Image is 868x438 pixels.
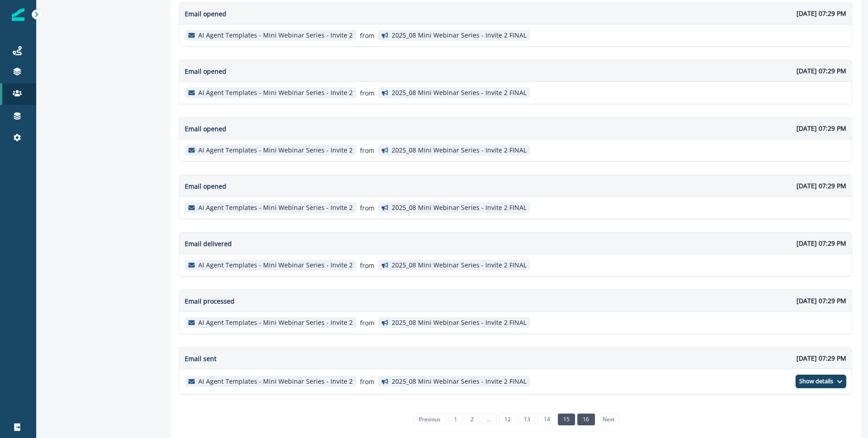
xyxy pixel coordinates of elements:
[12,8,24,21] img: Inflection
[392,147,527,154] p: 2025_08 Mini Webinar Series - Invite 2 FINAL
[796,9,846,18] p: [DATE] 07:29 PM
[796,66,846,76] p: [DATE] 07:29 PM
[518,414,536,425] a: Page 13
[558,414,575,425] a: Page 15
[799,378,833,385] p: Show details
[198,262,353,269] p: AI Agent Templates - Mini Webinar Series - Invite 2
[796,375,846,388] button: Show details
[360,31,374,40] p: from
[185,124,226,133] p: Email opened
[392,204,527,212] p: 2025_08 Mini Webinar Series - Invite 2 FINAL
[392,32,527,39] p: 2025_08 Mini Webinar Series - Invite 2 FINAL
[538,414,555,425] a: Page 14
[796,238,846,248] p: [DATE] 07:29 PM
[499,414,516,425] a: Page 12
[796,181,846,190] p: [DATE] 07:29 PM
[198,147,353,154] p: AI Agent Templates - Mini Webinar Series - Invite 2
[360,146,374,155] p: from
[360,88,374,98] p: from
[392,319,527,327] p: 2025_08 Mini Webinar Series - Invite 2 FINAL
[185,9,226,19] p: Email opened
[392,89,527,97] p: 2025_08 Mini Webinar Series - Invite 2 FINAL
[796,353,846,363] p: [DATE] 07:29 PM
[796,124,846,133] p: [DATE] 07:29 PM
[198,378,353,386] p: AI Agent Templates - Mini Webinar Series - Invite 2
[392,262,527,269] p: 2025_08 Mini Webinar Series - Invite 2 FINAL
[796,296,846,305] p: [DATE] 07:29 PM
[198,32,353,39] p: AI Agent Templates - Mini Webinar Series - Invite 2
[360,261,374,270] p: from
[360,318,374,328] p: from
[185,239,232,248] p: Email delivered
[185,354,216,363] p: Email sent
[198,319,353,327] p: AI Agent Templates - Mini Webinar Series - Invite 2
[360,203,374,213] p: from
[360,377,374,386] p: from
[449,414,463,425] a: Page 1
[577,414,595,425] a: Page 16 is your current page
[411,414,620,425] ul: Pagination
[392,378,527,386] p: 2025_08 Mini Webinar Series - Invite 2 FINAL
[413,414,446,425] a: Previous page
[185,296,235,306] p: Email processed
[198,204,353,212] p: AI Agent Templates - Mini Webinar Series - Invite 2
[465,414,479,425] a: Page 2
[185,67,226,76] p: Email opened
[185,181,226,191] p: Email opened
[198,89,353,97] p: AI Agent Templates - Mini Webinar Series - Invite 2
[481,414,496,425] a: Jump backward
